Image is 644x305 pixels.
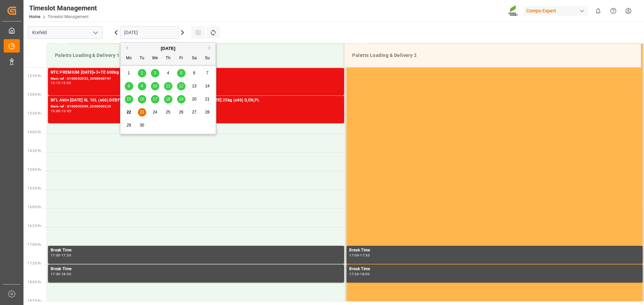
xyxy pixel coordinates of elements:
[29,14,40,19] a: Home
[350,49,636,62] div: Paletts Loading & Delivery 2
[164,95,172,103] div: Choose Thursday, September 18th, 2025
[125,54,133,63] div: Mo
[164,54,172,63] div: Th
[138,108,146,117] div: Choose Tuesday, September 23rd, 2025
[151,95,159,103] div: Choose Wednesday, September 17th, 2025
[61,273,71,276] div: 18:00
[90,27,100,38] button: open menu
[60,273,61,276] div: -
[51,254,60,257] div: 17:00
[138,121,146,130] div: Choose Tuesday, September 30th, 2025
[128,84,130,88] span: 8
[151,108,159,117] div: Choose Wednesday, September 24th, 2025
[177,69,185,77] div: Choose Friday, September 5th, 2025
[153,110,157,115] span: 24
[190,108,199,117] div: Choose Saturday, September 27th, 2025
[524,4,591,17] button: Compo Expert
[51,81,60,84] div: 12:15
[154,71,156,75] span: 3
[51,69,341,76] div: NTC PREMIUM [DATE]+3+TE 600kg BBNTC PREMIUM [DATE] 25kg (x40) D,EN,PL
[28,74,41,78] span: 12:30 Hr
[205,97,209,101] span: 21
[51,97,341,104] div: BFL Aktiv [DATE] SL 10L (x60) DEBFL Aktiv [DATE] SL 200L (x4) DENTC PREMIUM [DATE] 25kg (x40) D,E...
[166,110,170,115] span: 25
[52,49,338,62] div: Paletts Loading & Delivery 1
[51,273,60,276] div: 17:30
[164,82,172,90] div: Choose Thursday, September 11th, 2025
[125,82,133,90] div: Choose Monday, September 8th, 2025
[28,261,41,265] span: 17:30 Hr
[138,69,146,77] div: Choose Tuesday, September 2nd, 2025
[203,54,212,63] div: Su
[209,46,213,50] button: Next Month
[125,95,133,103] div: Choose Monday, September 15th, 2025
[192,110,196,115] span: 27
[28,186,41,190] span: 15:30 Hr
[138,82,146,90] div: Choose Tuesday, September 9th, 2025
[606,3,621,18] button: Help Center
[125,121,133,130] div: Choose Monday, September 29th, 2025
[179,84,183,88] span: 12
[167,71,169,75] span: 4
[192,84,196,88] span: 13
[60,254,61,257] div: -
[151,82,159,90] div: Choose Wednesday, September 10th, 2025
[28,26,103,39] input: Type to search/select
[151,69,159,77] div: Choose Wednesday, September 3rd, 2025
[28,168,41,171] span: 15:00 Hr
[126,123,131,128] span: 29
[205,110,209,115] span: 28
[164,69,172,77] div: Choose Thursday, September 4th, 2025
[360,254,370,257] div: 17:30
[190,54,199,63] div: Sa
[61,109,71,112] div: 13:45
[591,3,606,18] button: show 0 new notifications
[125,69,133,77] div: Choose Monday, September 1st, 2025
[206,71,209,75] span: 7
[190,82,199,90] div: Choose Saturday, September 13th, 2025
[190,95,199,103] div: Choose Saturday, September 20th, 2025
[138,54,146,63] div: Tu
[51,109,60,112] div: 13:00
[126,97,131,101] span: 15
[28,111,41,115] span: 13:30 Hr
[359,254,360,257] div: -
[508,5,519,17] img: Screenshot%202023-09-29%20at%2010.02.21.png_1712312052.png
[141,84,143,88] span: 9
[349,273,359,276] div: 17:30
[179,110,183,115] span: 26
[29,3,97,13] div: Timeslot Management
[28,280,41,284] span: 18:00 Hr
[166,84,170,88] span: 11
[166,97,170,101] span: 18
[203,82,212,90] div: Choose Sunday, September 14th, 2025
[359,273,360,276] div: -
[61,254,71,257] div: 17:30
[203,69,212,77] div: Choose Sunday, September 7th, 2025
[153,84,157,88] span: 10
[60,109,61,112] div: -
[360,273,370,276] div: 18:00
[141,71,143,75] span: 2
[124,46,128,50] button: Previous Month
[120,26,178,39] input: DD.MM.YYYY
[125,108,133,117] div: Choose Monday, September 22nd, 2025
[205,84,209,88] span: 14
[190,69,199,77] div: Choose Saturday, September 6th, 2025
[28,299,41,303] span: 18:30 Hr
[122,67,214,132] div: month 2025-09
[349,266,640,273] div: Break Time
[180,71,182,75] span: 5
[51,104,341,109] div: Main ref : 6100002089, 2000000225
[203,95,212,103] div: Choose Sunday, September 21st, 2025
[60,81,61,84] div: -
[164,108,172,117] div: Choose Thursday, September 25th, 2025
[151,54,159,63] div: We
[128,71,130,75] span: 1
[126,110,131,115] span: 22
[177,54,185,63] div: Fr
[177,95,185,103] div: Choose Friday, September 19th, 2025
[140,123,144,128] span: 30
[349,247,640,254] div: Break Time
[51,266,341,273] div: Break Time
